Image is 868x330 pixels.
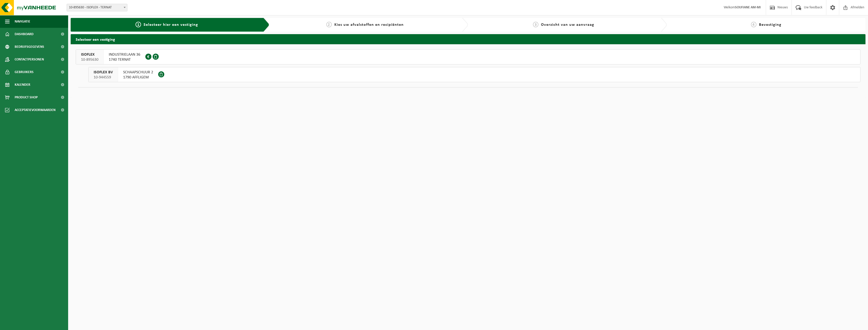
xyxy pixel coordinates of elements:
span: 10-895630 - ISOFLEX - TERNAT [67,4,127,11]
span: Contactpersonen [15,53,44,66]
span: 4 [751,22,756,27]
span: Kies uw afvalstoffen en recipiënten [334,23,404,27]
span: 10-895630 - ISOFLEX - TERNAT [67,4,127,11]
span: 1 [135,22,141,27]
span: Dashboard [15,28,34,40]
span: ISOFLEX [81,52,98,57]
button: ISOFLEX 10-895630 INDUSTRIELAAN 361740 TERNAT [76,49,860,64]
span: 10-895630 [81,57,98,62]
span: SCHAAPSCHUUR 2 [123,70,153,75]
span: Navigatie [15,15,30,28]
span: 10-944559 [94,75,113,80]
span: Overzicht van uw aanvraag [541,23,594,27]
span: ISOFLEX BV [94,70,113,75]
span: 1790 AFFLIGEM [123,75,153,80]
button: ISOFLEX BV 10-944559 SCHAAPSCHUUR 21790 AFFLIGEM [88,67,860,82]
span: 1740 TERNAT [109,57,140,62]
span: 3 [533,22,538,27]
span: Acceptatievoorwaarden [15,104,56,116]
span: INDUSTRIELAAN 36 [109,52,140,57]
span: Bedrijfsgegevens [15,40,44,53]
strong: SOUFIANE AM-MI [735,6,761,9]
span: Gebruikers [15,66,34,78]
span: Kalender [15,78,30,91]
span: Bevestiging [759,23,781,27]
span: 2 [326,22,332,27]
span: Selecteer hier een vestiging [144,23,198,27]
h2: Selecteer een vestiging [71,34,865,44]
span: Product Shop [15,91,38,104]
